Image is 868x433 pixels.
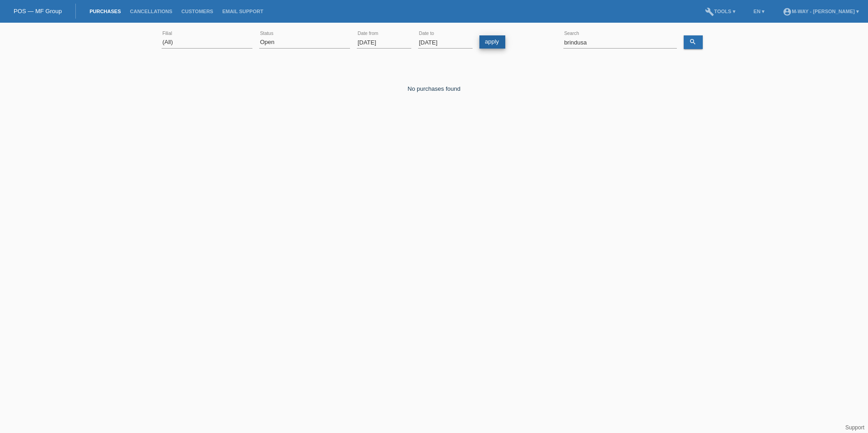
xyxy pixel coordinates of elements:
i: build [705,7,714,16]
a: account_circlem-way - [PERSON_NAME] ▾ [778,9,863,14]
a: search [684,35,703,49]
i: account_circle [783,7,792,16]
a: Cancellations [125,9,177,14]
a: Support [845,424,864,431]
div: No purchases found [162,72,706,92]
a: Purchases [85,9,125,14]
a: Customers [177,9,218,14]
a: Email Support [218,9,268,14]
a: EN ▾ [749,9,769,14]
a: apply [479,35,505,49]
a: POS — MF Group [14,8,62,15]
a: buildTools ▾ [700,9,740,14]
i: search [689,38,696,45]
